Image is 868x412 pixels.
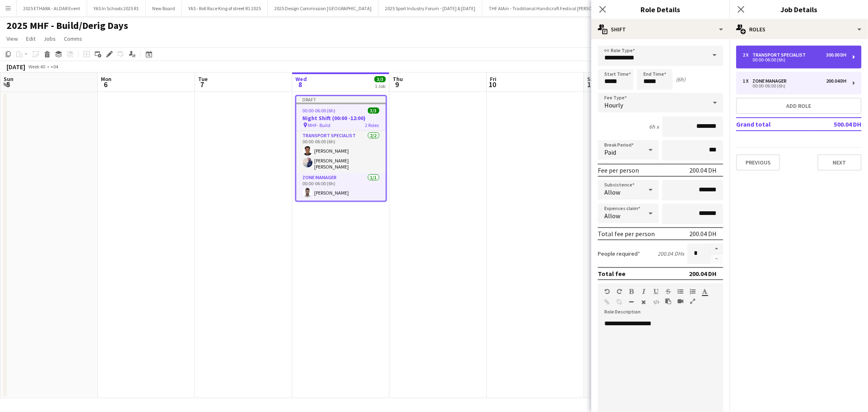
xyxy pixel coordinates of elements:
[375,83,385,89] div: 1 Job
[598,250,640,257] label: People required
[689,166,717,174] div: 200.04 DH
[743,52,752,58] div: 2 x
[197,80,208,89] span: 7
[182,0,268,16] button: YAS - Roll Race King of street R1 2025
[629,299,634,305] button: Horizontal Line
[604,101,623,109] span: Hourly
[641,299,647,305] button: Clear Formatting
[146,0,182,16] button: New Board
[730,20,868,39] div: Roles
[296,131,386,173] app-card-role: Transport Specialist2/200:00-06:00 (6h)[PERSON_NAME][PERSON_NAME] [PERSON_NAME]
[598,270,625,278] div: Total fee
[295,75,307,83] span: Wed
[649,123,659,130] div: 6h x
[702,288,708,295] button: Text Color
[198,75,208,83] span: Tue
[617,288,622,295] button: Redo
[3,33,21,44] a: View
[818,154,861,171] button: Next
[368,107,379,114] span: 3/3
[653,299,659,305] button: HTML Code
[736,118,810,131] td: Grand total
[7,63,25,71] div: [DATE]
[676,76,685,83] div: (6h)
[604,148,616,156] span: Paid
[665,298,671,305] button: Paste as plain text
[4,75,13,83] span: Sun
[629,288,634,295] button: Bold
[665,288,671,295] button: Strikethrough
[50,64,58,70] div: +04
[2,80,13,89] span: 5
[826,78,846,84] div: 200.04 DH
[296,173,386,201] app-card-role: Zone Manager1/100:00-06:00 (6h)[PERSON_NAME]
[393,75,403,83] span: Thu
[17,0,87,16] button: 2025 ETHARA - ALDAR Event
[101,75,112,83] span: Mon
[365,122,379,128] span: 2 Roles
[826,52,846,58] div: 300.00 DH
[391,80,403,89] span: 9
[268,0,378,16] button: 2025 Design Commission [GEOGRAPHIC_DATA]
[378,0,482,16] button: 2025 Sport Industry Forum - [DATE] & [DATE]
[87,0,146,16] button: YAS In Schools 2025 R1
[490,75,496,83] span: Fri
[736,154,780,171] button: Previous
[736,98,861,114] button: Add role
[40,33,59,44] a: Jobs
[295,95,387,202] app-job-card: Draft00:00-06:00 (6h)3/3Night Shift (00:00 -12:00) MHF- Build2 RolesTransport Specialist2/200:00-...
[294,80,307,89] span: 8
[44,35,56,42] span: Jobs
[678,288,683,295] button: Unordered List
[689,230,717,238] div: 200.04 DH
[598,166,639,174] div: Fee per person
[591,20,730,39] div: Shift
[587,75,596,83] span: Sat
[710,243,723,254] button: Increase
[658,250,684,257] div: 200.04 DH x
[752,78,790,84] div: Zone Manager
[7,20,128,32] h1: 2025 MHF - Build/Derig Days
[641,288,647,295] button: Italic
[730,4,868,15] h3: Job Details
[810,118,861,131] td: 500.04 DH
[690,298,695,305] button: Fullscreen
[482,0,619,16] button: THF AlAin - Traditional Handicraft Festival [PERSON_NAME]
[296,96,386,103] div: Draft
[100,80,112,89] span: 6
[303,107,336,114] span: 00:00-06:00 (6h)
[604,188,620,196] span: Allow
[27,64,47,70] span: Week 40
[489,80,496,89] span: 10
[26,35,35,42] span: Edit
[604,288,610,295] button: Undo
[690,288,695,295] button: Ordered List
[61,33,85,44] a: Comms
[678,298,683,305] button: Insert video
[743,58,846,62] div: 00:00-06:00 (6h)
[64,35,82,42] span: Comms
[374,76,386,82] span: 3/3
[296,114,386,122] h3: Night Shift (00:00 -12:00)
[653,288,659,295] button: Underline
[308,122,331,128] span: MHF- Build
[752,52,809,58] div: Transport Specialist
[586,80,596,89] span: 11
[7,35,18,42] span: View
[604,212,620,220] span: Allow
[743,84,846,88] div: 00:00-06:00 (6h)
[743,78,752,84] div: 1 x
[598,230,655,238] div: Total fee per person
[591,4,730,15] h3: Role Details
[23,33,39,44] a: Edit
[689,270,717,278] div: 200.04 DH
